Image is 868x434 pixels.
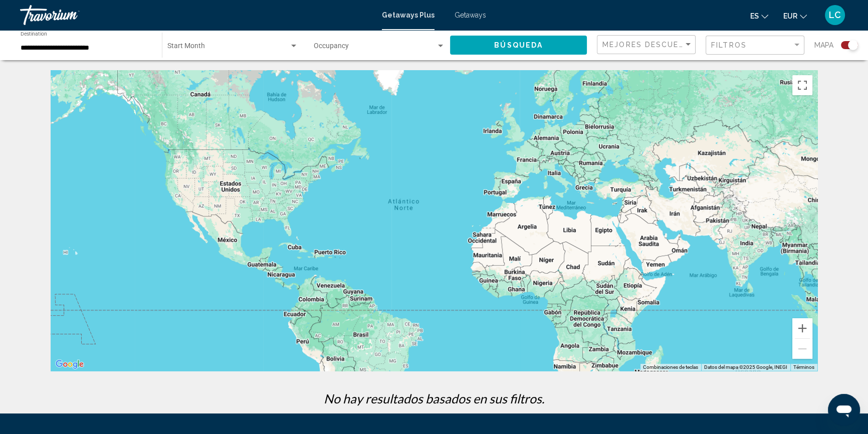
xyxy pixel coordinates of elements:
button: Reducir [792,339,812,359]
a: Getaways [455,11,486,19]
a: Términos (se abre en una nueva pestaña) [793,364,814,370]
span: Mapa [814,38,833,52]
button: Cambiar a la vista en pantalla completa [792,75,812,95]
iframe: Botón para iniciar la ventana de mensajería [828,394,860,426]
img: Google [53,358,86,371]
span: Datos del mapa ©2025 Google, INEGI [704,364,787,370]
span: Filtros [711,41,747,49]
button: User Menu [822,5,848,26]
a: Abre esta zona en Google Maps (se abre en una nueva ventana) [53,358,86,371]
button: Change currency [783,9,807,23]
button: Combinaciones de teclas [643,364,698,371]
a: Getaways Plus [382,11,435,19]
a: Travorium [20,5,372,25]
button: Change language [750,9,768,23]
span: Mejores descuentos [602,41,703,49]
span: EUR [783,12,797,20]
p: No hay resultados basados ​​en sus filtros. [46,391,822,406]
mat-select: Sort by [602,41,693,49]
button: Filter [706,35,804,56]
span: LC [829,10,841,20]
span: es [750,12,759,20]
button: Búsqueda [450,36,587,54]
button: Ampliar [792,318,812,338]
span: Búsqueda [494,42,543,50]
